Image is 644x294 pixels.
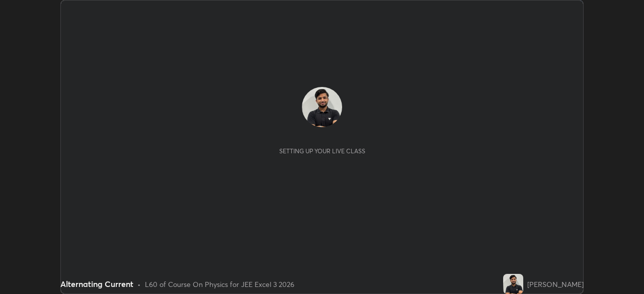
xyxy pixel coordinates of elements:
[527,279,584,289] div: [PERSON_NAME]
[145,279,294,289] div: L60 of Course On Physics for JEE Excel 3 2026
[279,147,365,155] div: Setting up your live class
[302,87,342,127] img: 8fc6bbdfa92e4274a97441c3a114033c.jpg
[137,279,141,289] div: •
[60,278,133,290] div: Alternating Current
[503,274,523,294] img: 8fc6bbdfa92e4274a97441c3a114033c.jpg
